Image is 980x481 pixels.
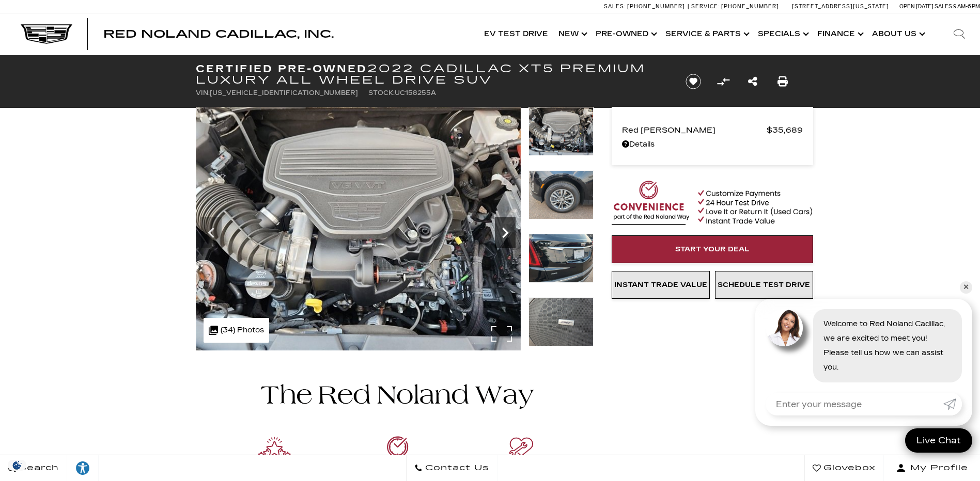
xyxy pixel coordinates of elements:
[612,235,813,263] a: Start Your Deal
[753,13,812,55] a: Specials
[528,234,594,283] img: Certified Used 2022 Stellar Black Metallic Cadillac Premium Luxury image 26
[777,74,788,89] a: Print this Certified Pre-Owned 2022 Cadillac XT5 Premium Luxury All Wheel Drive SUV
[660,13,753,55] a: Service & Parts
[867,13,928,55] a: About Us
[67,455,99,481] a: Explore your accessibility options
[688,4,782,9] a: Service: [PHONE_NUMBER]
[210,89,358,97] span: [US_VEHICLE_IDENTIFICATION_NUMBER]
[528,170,594,219] img: Certified Used 2022 Stellar Black Metallic Cadillac Premium Luxury image 25
[622,123,803,137] a: Red [PERSON_NAME] $35,689
[748,74,757,89] a: Share this Certified Pre-Owned 2022 Cadillac XT5 Premium Luxury All Wheel Drive SUV
[423,461,489,475] span: Contact Us
[395,89,436,97] span: UC158255A
[718,281,810,289] span: Schedule Test Drive
[622,137,803,152] a: Details
[614,281,707,289] span: Instant Trade Value
[766,393,943,415] input: Enter your message
[604,3,626,10] span: Sales:
[528,297,594,346] img: Certified Used 2022 Stellar Black Metallic Cadillac Premium Luxury image 27
[103,28,334,40] span: Red Noland Cadillac, Inc.
[495,217,516,248] div: Next
[884,455,980,481] button: Open user profile menu
[721,3,779,10] span: [PHONE_NUMBER]
[682,73,705,90] button: Save vehicle
[766,309,803,346] img: Agent profile photo
[813,309,962,382] div: Welcome to Red Noland Cadillac, we are excited to meet you! Please tell us how we can assist you.
[528,107,594,156] img: Certified Used 2022 Stellar Black Metallic Cadillac Premium Luxury image 24
[604,4,688,9] a: Sales: [PHONE_NUMBER]
[196,89,210,97] span: VIN:
[103,29,334,39] a: Red Noland Cadillac, Inc.
[767,123,803,137] span: $35,689
[899,3,934,10] span: Open [DATE]
[627,3,685,10] span: [PHONE_NUMBER]
[612,271,710,299] a: Instant Trade Value
[196,62,368,75] strong: Certified Pre-Owned
[911,435,966,446] span: Live Chat
[67,460,98,476] div: Explore your accessibility options
[204,318,269,343] div: (34) Photos
[16,461,59,475] span: Search
[5,460,29,471] section: Click to Open Cookie Consent Modal
[5,460,29,471] img: Opt-Out Icon
[812,13,867,55] a: Finance
[943,393,962,415] a: Submit
[479,13,553,55] a: EV Test Drive
[675,245,750,253] span: Start Your Deal
[792,3,889,10] a: [STREET_ADDRESS][US_STATE]
[821,461,876,475] span: Glovebox
[906,461,968,475] span: My Profile
[935,3,953,10] span: Sales:
[905,428,972,453] a: Live Chat
[21,24,72,44] img: Cadillac Dark Logo with Cadillac White Text
[715,271,813,299] a: Schedule Test Drive
[196,63,668,86] h1: 2022 Cadillac XT5 Premium Luxury All Wheel Drive SUV
[622,123,767,137] span: Red [PERSON_NAME]
[368,89,395,97] span: Stock:
[691,3,720,10] span: Service:
[715,74,731,89] button: Compare Vehicle
[406,455,497,481] a: Contact Us
[939,13,980,55] div: Search
[590,13,660,55] a: Pre-Owned
[201,217,222,248] div: Previous
[553,13,590,55] a: New
[804,455,884,481] a: Glovebox
[196,107,521,350] img: Certified Used 2022 Stellar Black Metallic Cadillac Premium Luxury image 24
[953,3,980,10] span: 9 AM-6 PM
